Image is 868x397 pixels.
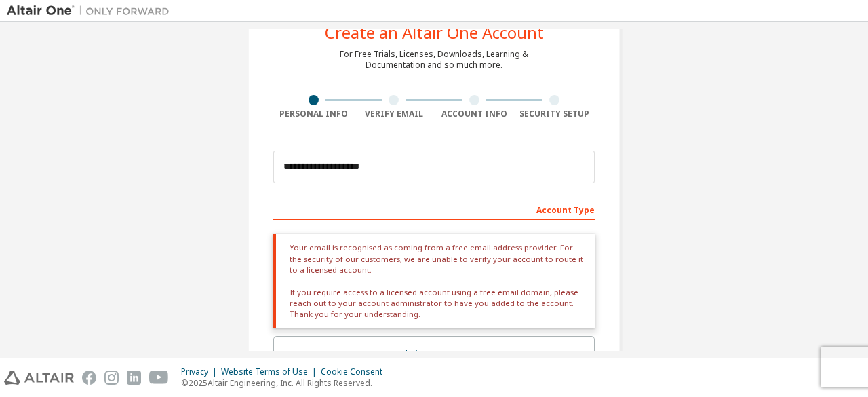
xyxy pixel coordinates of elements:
[325,24,544,41] div: Create an Altair One Account
[127,371,141,385] img: linkedin.svg
[181,377,391,389] p: © 2025 Altair Engineering, Inc. All Rights Reserved.
[4,371,74,385] img: altair_logo.svg
[7,4,176,18] img: Altair One
[515,109,595,119] div: Security Setup
[104,371,119,385] img: instagram.svg
[221,366,321,377] div: Website Terms of Use
[321,366,391,377] div: Cookie Consent
[282,345,586,364] div: Altair Customers
[273,109,354,119] div: Personal Info
[273,198,595,220] div: Account Type
[82,371,96,385] img: facebook.svg
[434,109,515,119] div: Account Info
[181,366,221,377] div: Privacy
[149,371,169,385] img: youtube.svg
[354,109,435,119] div: Verify Email
[273,234,595,328] div: Your email is recognised as coming from a free email address provider. For the security of our cu...
[340,49,528,71] div: For Free Trials, Licenses, Downloads, Learning & Documentation and so much more.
